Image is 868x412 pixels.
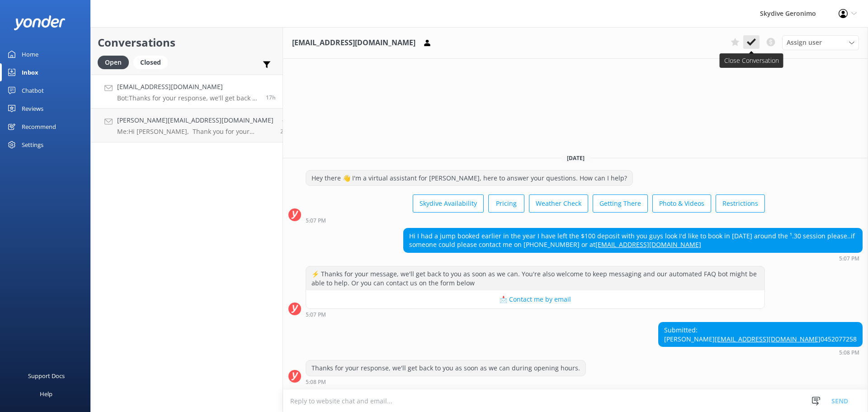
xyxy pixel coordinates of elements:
[22,63,38,81] div: Inbox
[266,94,276,101] span: Oct 10 2025 05:08pm (UTC +08:00) Australia/Perth
[488,194,524,213] button: Pricing
[117,82,259,92] h4: [EMAIL_ADDRESS][DOMAIN_NAME]
[22,45,38,63] div: Home
[306,218,326,223] strong: 5:07 PM
[91,109,283,142] a: [PERSON_NAME][EMAIL_ADDRESS][DOMAIN_NAME]Me:Hi [PERSON_NAME], Thank you for your enquiry, Yes, we...
[306,379,586,385] div: Oct 10 2025 05:08pm (UTC +08:00) Australia/Perth
[22,136,43,154] div: Settings
[839,256,859,261] strong: 5:07 PM
[306,312,326,317] strong: 5:07 PM
[787,38,822,47] span: Assign user
[306,217,765,223] div: Oct 10 2025 05:07pm (UTC +08:00) Australia/Perth
[306,311,765,317] div: Oct 10 2025 05:07pm (UTC +08:00) Australia/Perth
[306,379,326,385] strong: 5:08 PM
[652,194,711,213] button: Photo & Videos
[595,240,701,249] a: [EMAIL_ADDRESS][DOMAIN_NAME]
[561,154,590,162] span: [DATE]
[98,56,129,69] div: Open
[404,228,862,252] div: Hi I had a jump booked earlier in the year I have left the $100 deposit with you guys look I'd li...
[306,170,632,186] div: Hey there 👋 I'm a virtual assistant for [PERSON_NAME], here to answer your questions. How can I h...
[40,385,52,403] div: Help
[117,128,274,136] p: Me: Hi [PERSON_NAME], Thank you for your enquiry, Yes, we can help you transfer the voucher detai...
[529,194,588,213] button: Weather Check
[593,194,648,213] button: Getting There
[280,128,290,135] span: Oct 10 2025 02:05pm (UTC +08:00) Australia/Perth
[28,367,65,385] div: Support Docs
[14,15,66,30] img: yonder-white-logo.png
[98,34,276,51] h2: Conversations
[782,35,859,50] div: Assign User
[22,118,56,136] div: Recommend
[659,322,862,346] div: Submitted: [PERSON_NAME] 0452077258
[716,194,765,213] button: Restrictions
[715,335,821,343] a: [EMAIL_ADDRESS][DOMAIN_NAME]
[133,56,168,69] div: Closed
[22,99,43,118] div: Reviews
[306,290,764,308] button: 📩 Contact me by email
[306,360,585,376] div: Thanks for your response, we'll get back to you as soon as we can during opening hours.
[91,75,283,109] a: [EMAIL_ADDRESS][DOMAIN_NAME]Bot:Thanks for your response, we'll get back to you as soon as we can...
[22,81,44,99] div: Chatbot
[117,94,259,102] p: Bot: Thanks for your response, we'll get back to you as soon as we can during opening hours.
[133,57,172,67] a: Closed
[413,194,484,213] button: Skydive Availability
[117,115,274,125] h4: [PERSON_NAME][EMAIL_ADDRESS][DOMAIN_NAME]
[306,266,764,290] div: ⚡ Thanks for your message, we'll get back to you as soon as we can. You're also welcome to keep m...
[839,350,859,355] strong: 5:08 PM
[403,255,863,261] div: Oct 10 2025 05:07pm (UTC +08:00) Australia/Perth
[98,57,133,67] a: Open
[292,37,415,49] h3: [EMAIL_ADDRESS][DOMAIN_NAME]
[658,349,863,355] div: Oct 10 2025 05:08pm (UTC +08:00) Australia/Perth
